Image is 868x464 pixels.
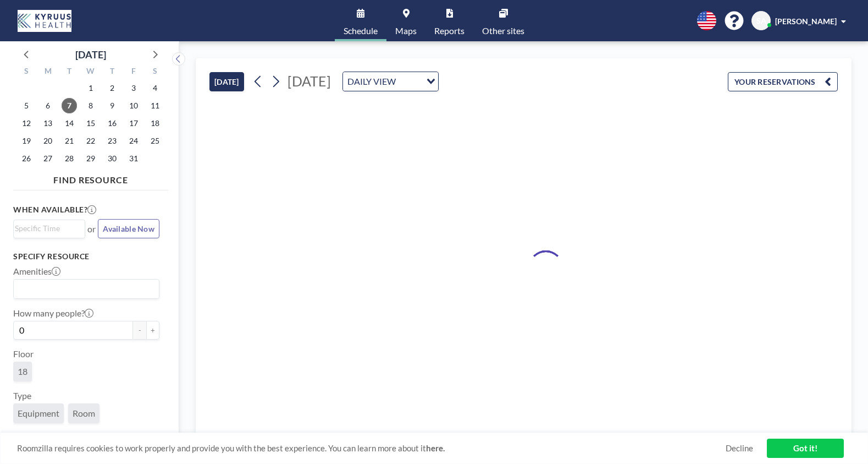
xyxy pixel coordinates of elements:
[37,65,59,79] div: M
[40,151,56,166] span: Monday, October 27, 2025
[59,65,80,79] div: T
[147,133,163,149] span: Saturday, October 25, 2025
[17,443,726,454] span: Roomzilla requires cookies to work properly and provide you with the best experience. You can lea...
[13,308,93,319] label: How many people?
[123,65,144,79] div: F
[16,65,37,79] div: S
[395,26,417,35] span: Maps
[14,280,159,298] div: Search for option
[13,390,31,401] label: Type
[13,170,168,185] h4: FIND RESOURCE
[83,80,98,96] span: Wednesday, October 1, 2025
[80,65,102,79] div: W
[62,98,77,113] span: Tuesday, October 7, 2025
[62,116,77,131] span: Tuesday, October 14, 2025
[146,321,159,340] button: +
[209,72,244,91] button: [DATE]
[15,222,79,234] input: Search for option
[126,116,141,131] span: Friday, October 17, 2025
[767,439,844,458] a: Got it!
[726,443,753,454] a: Decline
[15,282,153,296] input: Search for option
[73,408,95,419] span: Room
[83,133,98,149] span: Wednesday, October 22, 2025
[728,72,838,91] button: YOUR RESERVATIONS
[756,16,766,26] span: SA
[13,252,159,261] h3: Specify resource
[104,80,120,96] span: Thursday, October 2, 2025
[288,73,331,89] span: [DATE]
[13,432,36,443] label: Name
[19,98,34,113] span: Sunday, October 5, 2025
[104,116,120,131] span: Thursday, October 16, 2025
[345,74,398,89] span: DAILY VIEW
[126,133,141,149] span: Friday, October 24, 2025
[87,223,96,234] span: or
[18,408,59,419] span: Equipment
[482,26,524,35] span: Other sites
[104,133,120,149] span: Thursday, October 23, 2025
[40,133,56,149] span: Monday, October 20, 2025
[126,98,141,113] span: Friday, October 10, 2025
[14,220,85,237] div: Search for option
[40,98,56,113] span: Monday, October 6, 2025
[434,26,465,35] span: Reports
[147,116,163,131] span: Saturday, October 18, 2025
[104,151,120,166] span: Thursday, October 30, 2025
[98,219,159,238] button: Available Now
[19,133,34,149] span: Sunday, October 19, 2025
[399,74,420,89] input: Search for option
[344,26,378,35] span: Schedule
[13,348,34,359] label: Floor
[101,65,123,79] div: T
[62,133,77,149] span: Tuesday, October 21, 2025
[775,17,837,26] span: [PERSON_NAME]
[83,151,98,166] span: Wednesday, October 29, 2025
[133,321,146,340] button: -
[343,72,438,91] div: Search for option
[426,443,445,453] a: here.
[18,10,71,32] img: organization-logo
[126,151,141,166] span: Friday, October 31, 2025
[75,47,106,62] div: [DATE]
[62,151,77,166] span: Tuesday, October 28, 2025
[126,80,141,96] span: Friday, October 3, 2025
[19,151,34,166] span: Sunday, October 26, 2025
[18,366,27,377] span: 18
[144,65,165,79] div: S
[147,80,163,96] span: Saturday, October 4, 2025
[19,116,34,131] span: Sunday, October 12, 2025
[83,116,98,131] span: Wednesday, October 15, 2025
[103,224,154,233] span: Available Now
[13,266,60,277] label: Amenities
[83,98,98,113] span: Wednesday, October 8, 2025
[104,98,120,113] span: Thursday, October 9, 2025
[40,116,56,131] span: Monday, October 13, 2025
[147,98,163,113] span: Saturday, October 11, 2025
